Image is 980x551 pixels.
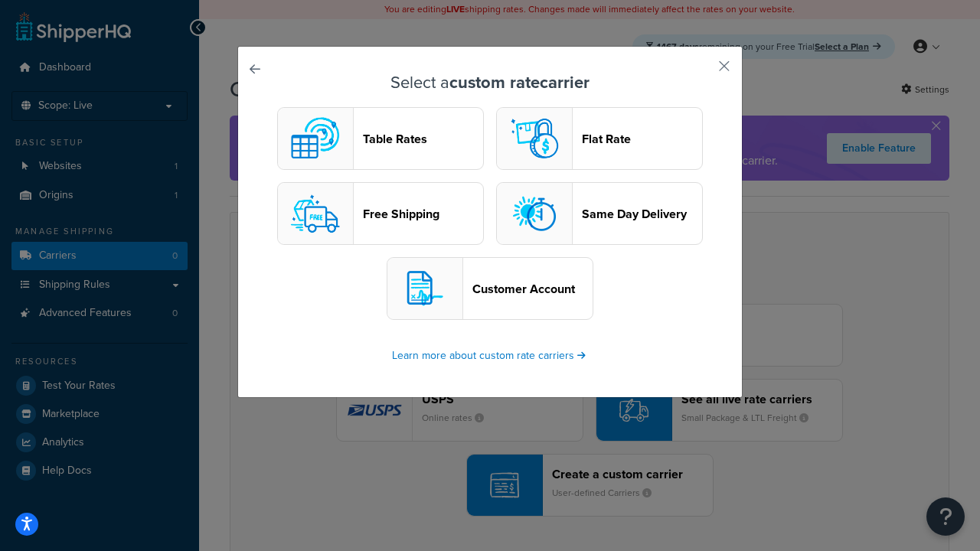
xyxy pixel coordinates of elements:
header: Free Shipping [363,207,483,221]
img: sameday logo [504,183,565,244]
button: customerAccount logoCustomer Account [387,257,593,320]
img: free logo [285,183,346,244]
a: Learn more about custom rate carriers [392,347,588,364]
img: flat logo [504,108,565,169]
header: Table Rates [363,132,483,146]
header: Same Day Delivery [582,207,702,221]
button: custom logoTable Rates [277,107,484,170]
button: flat logoFlat Rate [496,107,703,170]
img: custom logo [285,108,346,169]
header: Flat Rate [582,132,702,146]
button: free logoFree Shipping [277,182,484,245]
h3: Select a [276,73,704,92]
strong: custom rate carrier [449,70,590,95]
button: sameday logoSame Day Delivery [496,182,703,245]
header: Customer Account [472,282,593,296]
img: customerAccount logo [394,258,456,319]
